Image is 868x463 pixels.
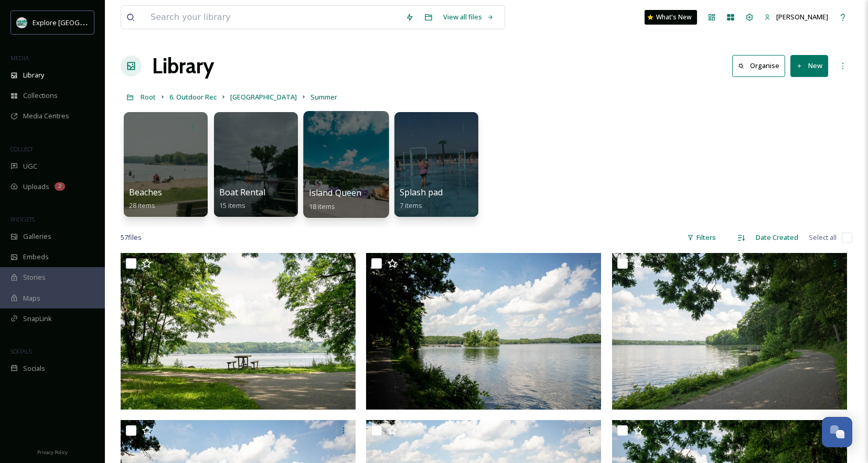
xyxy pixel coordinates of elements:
[751,227,803,248] div: Date Created
[23,314,52,324] span: SnapLink
[809,233,837,242] span: Select all
[129,186,162,198] span: Beaches
[23,91,58,101] span: Collections
[169,91,217,103] a: 6. Outdoor Rec
[732,55,785,76] button: Organise
[230,92,297,102] span: [GEOGRAPHIC_DATA]
[37,449,68,456] span: Privacy Policy
[645,10,697,25] a: What's New
[23,231,51,241] span: Galleries
[121,233,142,242] span: 57 file s
[438,7,499,27] a: View all files
[55,182,65,191] div: 2
[141,92,156,102] span: Root
[17,17,27,28] img: 67e7af72-b6c8-455a-acf8-98e6fe1b68aa.avif
[400,186,443,198] span: Splash pad
[310,92,337,102] span: Summer
[129,201,155,210] span: 28 items
[121,253,356,410] img: Kent Lake Loop June 2025.jpg
[141,91,156,103] a: Root
[152,50,214,82] a: Library
[309,201,336,211] span: 18 items
[33,17,177,27] span: Explore [GEOGRAPHIC_DATA][PERSON_NAME]
[400,201,422,210] span: 7 items
[759,7,833,27] a: [PERSON_NAME]
[682,227,721,248] div: Filters
[23,70,44,80] span: Library
[10,215,35,223] span: WIDGETS
[10,145,33,153] span: COLLECT
[366,253,601,410] img: Kent Lake Loop June 2025-7.jpg
[23,111,69,121] span: Media Centres
[219,188,265,210] a: Boat Rental15 items
[309,187,362,199] span: Island Queen
[10,54,29,62] span: MEDIA
[23,293,40,303] span: Maps
[612,253,847,410] img: Kent Lake Loop June 2025-4.jpg
[776,12,828,21] span: [PERSON_NAME]
[37,445,68,458] a: Privacy Policy
[129,188,162,210] a: Beaches28 items
[23,363,45,373] span: Socials
[169,92,217,102] span: 6. Outdoor Rec
[400,188,443,210] a: Splash pad7 items
[23,161,37,171] span: UGC
[230,91,297,103] a: [GEOGRAPHIC_DATA]
[219,201,245,210] span: 15 items
[732,55,790,76] a: Organise
[310,91,337,103] a: Summer
[219,186,265,198] span: Boat Rental
[10,347,31,355] span: SOCIALS
[23,252,49,262] span: Embeds
[822,417,852,447] button: Open Chat
[23,272,46,282] span: Stories
[23,182,49,192] span: Uploads
[790,55,828,76] button: New
[309,188,362,211] a: Island Queen18 items
[145,6,400,29] input: Search your library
